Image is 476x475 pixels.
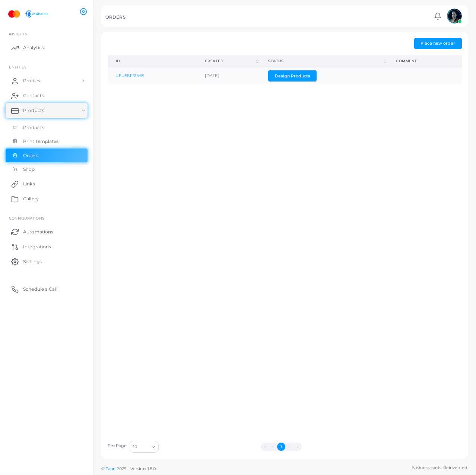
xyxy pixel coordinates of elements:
button: Place new order [414,38,462,49]
a: Gallery [6,191,88,206]
div: ID [116,58,188,64]
span: Settings [23,258,42,265]
a: Products [6,121,88,135]
span: 10 [133,443,137,451]
span: Contacts [23,92,44,99]
span: Gallery [23,195,39,202]
a: Schedule a Call [6,281,88,296]
h5: ORDERS [105,15,126,20]
a: Profiles [6,73,88,88]
span: Business cards. Reinvented. [412,465,468,471]
span: Automations [23,229,53,235]
span: Configurations [9,216,44,220]
span: INSIGHTS [9,32,27,36]
span: Orders [23,152,39,159]
a: Orders [6,149,88,163]
button: Go to page 1 [277,443,285,451]
span: 2025 [117,466,126,472]
span: Products [23,107,44,114]
a: #EU581131469 [116,73,145,78]
button: Design Products [268,70,317,82]
a: Products [6,103,88,118]
span: Analytics [23,44,44,51]
a: Settings [6,254,88,269]
span: Version: 1.8.0 [130,466,156,471]
img: logo [7,7,48,21]
a: Analytics [6,40,88,55]
a: Automations [6,224,88,239]
span: Place new order [421,41,455,46]
a: Tapni [106,466,117,471]
label: Per Page [108,443,127,449]
a: Contacts [6,88,88,103]
span: Links [23,181,35,187]
div: Comment [396,58,453,64]
span: © [101,466,156,472]
span: Profiles [23,77,40,84]
span: Integrations [23,243,51,250]
a: Integrations [6,239,88,254]
a: Print templates [6,134,88,149]
span: Print templates [23,138,59,145]
span: Shop [23,166,35,173]
span: Schedule a Call [23,286,57,293]
div: Status [268,58,383,64]
div: Search for option [129,441,159,453]
span: ENTITIES [9,65,26,69]
a: Shop [6,162,88,176]
a: avatar [445,9,464,23]
a: Links [6,176,88,191]
img: avatar [447,9,462,23]
td: [DATE] [197,67,260,85]
div: Created [205,58,255,64]
input: Search for option [138,443,149,451]
ul: Pagination [161,443,401,451]
span: Products [23,124,44,131]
